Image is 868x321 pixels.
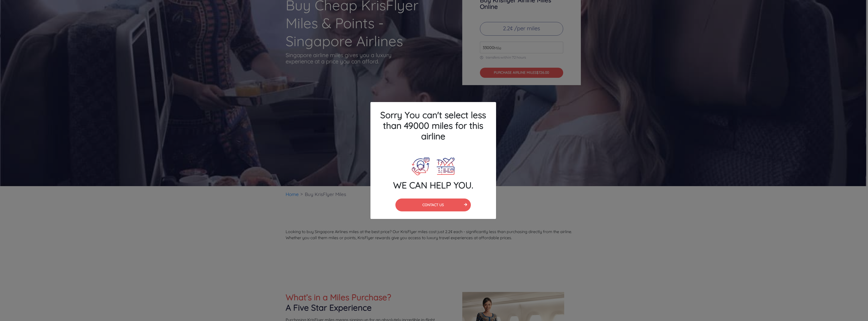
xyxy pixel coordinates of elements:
[395,202,471,207] a: CONTACT US
[395,199,471,211] button: CONTACT US
[370,180,496,190] h4: WE CAN HELP YOU.
[437,158,454,175] img: Plane Ticket
[412,158,429,175] img: Call
[370,102,496,149] h4: Sorry You can't select less than 49000 miles for this airline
